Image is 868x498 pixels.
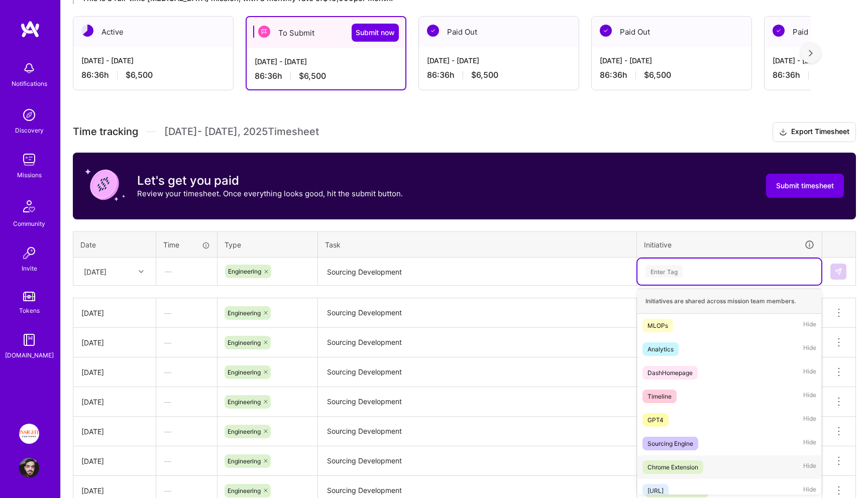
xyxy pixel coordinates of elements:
[19,105,39,125] img: discovery
[85,165,125,205] img: coin
[255,71,397,81] div: 86:36 h
[319,259,635,285] textarea: Sourcing Development
[647,462,698,472] div: Chrome Extension
[81,397,148,407] div: [DATE]
[803,366,816,380] span: Hide
[19,58,39,78] img: bell
[647,485,664,496] div: [URL]
[12,78,47,89] div: Notifications
[319,358,635,386] textarea: Sourcing Development
[81,337,148,348] div: [DATE]
[255,56,397,67] div: [DATE] - [DATE]
[19,305,40,316] div: Tokens
[164,126,319,138] span: [DATE] - [DATE] , 2025 Timesheet
[319,447,635,475] textarea: Sourcing Development
[81,485,148,496] div: [DATE]
[228,487,261,494] span: Engineering
[352,24,399,42] button: Submit now
[319,329,635,356] textarea: Sourcing Development
[228,309,261,317] span: Engineering
[803,413,816,427] span: Hide
[19,458,39,478] img: User Avatar
[139,269,144,274] i: icon Chevron
[319,418,635,445] textarea: Sourcing Development
[803,460,816,474] span: Hide
[803,342,816,356] span: Hide
[427,55,571,66] div: [DATE] - [DATE]
[17,458,42,478] a: User Avatar
[356,28,395,38] span: Submit now
[803,390,816,403] span: Hide
[299,71,326,81] span: $6,500
[427,25,439,37] img: Paid Out
[137,173,403,188] h3: Let's get you paid
[19,243,39,263] img: Invite
[156,448,217,474] div: —
[156,389,217,415] div: —
[644,239,815,251] div: Initiative
[766,174,844,198] button: Submit timesheet
[20,20,40,38] img: logo
[834,268,842,276] img: Submit
[17,170,42,180] div: Missions
[228,428,261,435] span: Engineering
[319,388,635,416] textarea: Sourcing Development
[645,264,683,279] div: Enter Tag
[228,268,261,275] span: Engineering
[803,484,816,497] span: Hide
[137,188,403,199] p: Review your timesheet. Once everything looks good, hit the submit button.
[81,367,148,378] div: [DATE]
[776,181,834,191] span: Submit timesheet
[427,70,571,80] div: 86:36 h
[163,239,210,250] div: Time
[5,350,54,360] div: [DOMAIN_NAME]
[228,339,261,346] span: Engineering
[218,231,318,258] th: Type
[19,150,39,170] img: teamwork
[647,320,668,331] div: MLOPs
[247,17,405,48] div: To Submit
[157,258,216,285] div: —
[644,70,671,80] span: $6,500
[648,487,699,494] span: Chrome Extension
[156,359,217,386] div: —
[647,415,664,425] div: GPT4
[318,231,637,258] th: Task
[228,368,261,376] span: Engineering
[13,218,45,229] div: Community
[156,329,217,356] div: —
[600,25,612,37] img: Paid Out
[258,26,270,38] img: To Submit
[81,70,225,80] div: 86:36 h
[228,398,261,406] span: Engineering
[319,299,635,327] textarea: Sourcing Development
[156,418,217,445] div: —
[471,70,498,80] span: $6,500
[22,263,37,274] div: Invite
[600,70,743,80] div: 86:36 h
[647,391,672,402] div: Timeline
[419,17,579,47] div: Paid Out
[81,426,148,437] div: [DATE]
[84,266,106,277] div: [DATE]
[81,25,93,37] img: Active
[73,126,138,138] span: Time tracking
[156,300,217,326] div: —
[81,308,148,318] div: [DATE]
[81,456,148,466] div: [DATE]
[17,194,41,218] img: Community
[637,289,821,314] div: Initiatives are shared across mission team members.
[73,17,233,47] div: Active
[19,330,39,350] img: guide book
[647,438,693,449] div: Sourcing Engine
[81,55,225,66] div: [DATE] - [DATE]
[592,17,751,47] div: Paid Out
[23,292,35,301] img: tokens
[19,424,39,444] img: Insight Partners: Data & AI - Sourcing
[126,70,153,80] span: $6,500
[779,127,787,138] i: icon Download
[17,424,42,444] a: Insight Partners: Data & AI - Sourcing
[803,437,816,450] span: Hide
[809,50,813,57] img: right
[15,125,44,136] div: Discovery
